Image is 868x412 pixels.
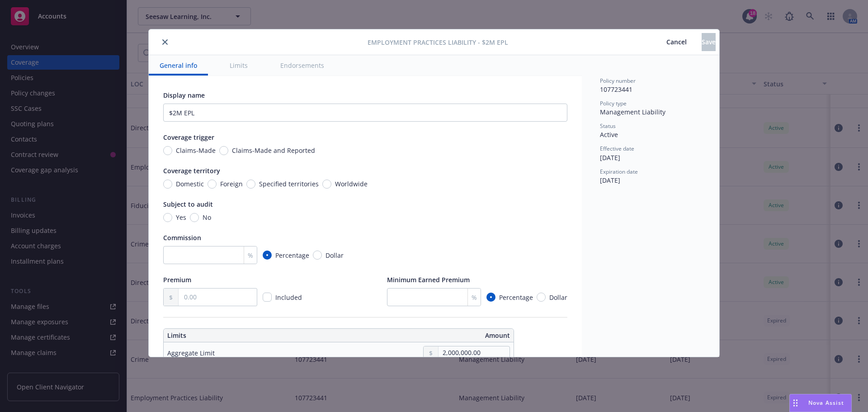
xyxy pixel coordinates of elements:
[322,180,331,189] input: Worldwide
[259,179,319,189] span: Specified territories
[335,179,368,189] span: Worldwide
[549,293,567,302] span: Dollar
[190,213,199,222] input: No
[246,180,255,189] input: Specified territories
[600,145,634,152] span: Effective date
[313,251,322,260] input: Dollar
[702,38,716,46] span: Save
[232,146,315,155] span: Claims-Made and Reported
[666,38,687,46] span: Cancel
[486,293,495,302] input: Percentage
[600,77,636,85] span: Policy number
[600,85,632,94] span: 107723441
[163,166,220,175] span: Coverage territory
[163,233,201,242] span: Commission
[149,55,208,76] button: General info
[163,146,172,155] input: Claims-Made
[702,33,716,51] button: Save
[163,275,191,284] span: Premium
[163,213,172,222] input: Yes
[600,108,665,116] span: Management Liability
[790,394,801,412] div: Drag to move
[600,153,620,162] span: [DATE]
[203,213,211,222] span: No
[325,251,344,260] span: Dollar
[651,33,702,51] button: Cancel
[167,348,215,358] div: Aggregate Limit
[387,275,470,284] span: Minimum Earned Premium
[275,251,309,260] span: Percentage
[263,251,272,260] input: Percentage
[160,37,170,47] button: close
[163,180,172,189] input: Domestic
[219,146,228,155] input: Claims-Made and Reported
[439,346,509,359] input: 0.00
[163,91,205,99] span: Display name
[472,293,477,302] span: %
[164,329,304,342] th: Limits
[208,180,217,189] input: Foreign
[368,38,508,47] span: Employment Practices Liability - $2M EPL
[179,289,257,306] input: 0.00
[163,133,214,142] span: Coverage trigger
[600,168,638,175] span: Expiration date
[499,293,533,302] span: Percentage
[275,293,302,302] span: Included
[176,146,216,155] span: Claims-Made
[220,179,243,189] span: Foreign
[176,179,204,189] span: Domestic
[163,200,213,208] span: Subject to audit
[219,55,259,76] button: Limits
[600,99,627,107] span: Policy type
[248,251,253,260] span: %
[342,329,514,342] th: Amount
[600,122,616,130] span: Status
[808,399,844,407] span: Nova Assist
[176,213,186,222] span: Yes
[269,55,335,76] button: Endorsements
[600,176,620,185] span: [DATE]
[537,293,546,302] input: Dollar
[600,130,618,139] span: Active
[789,394,852,412] button: Nova Assist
